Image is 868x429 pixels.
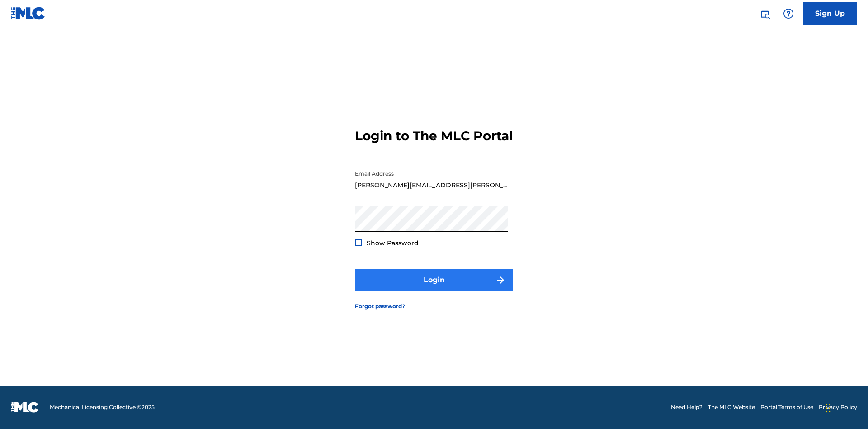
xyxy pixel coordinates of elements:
img: help [783,8,794,19]
h3: Login to The MLC Portal [355,128,513,144]
a: Public Search [756,5,774,23]
a: Portal Terms of Use [760,403,813,411]
div: Drag [826,395,831,422]
img: MLC Logo [11,7,46,20]
a: Need Help? [671,403,703,411]
a: Forgot password? [355,302,405,310]
a: Sign Up [803,2,857,25]
span: Show Password [367,239,419,247]
img: search [759,8,770,19]
div: Help [779,5,797,23]
img: f7272a7cc735f4ea7f67.svg [495,275,506,286]
button: Login [355,269,513,291]
iframe: Chat Widget [823,386,868,429]
a: Privacy Policy [819,403,857,411]
span: Mechanical Licensing Collective © 2025 [50,403,155,411]
img: logo [11,402,39,413]
a: The MLC Website [708,403,755,411]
